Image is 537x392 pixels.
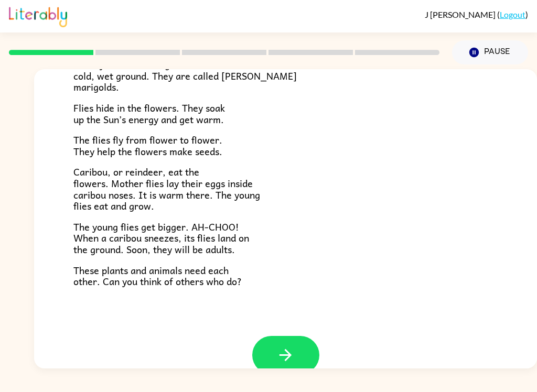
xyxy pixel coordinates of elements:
span: Caribou, or reindeer, eat the flowers. Mother flies lay their eggs inside caribou noses. It is wa... [73,164,260,213]
img: Literably [9,4,67,27]
span: Small yellow flowers grow from the cold, wet ground. They are called [PERSON_NAME] marigolds. [73,57,297,94]
span: The young flies get bigger. AH-CHOO! When a caribou sneezes, its flies land on the ground. Soon, ... [73,219,249,257]
span: These plants and animals need each other. Can you think of others who do? [73,263,242,289]
span: J [PERSON_NAME] [425,9,497,19]
button: Pause [452,40,528,64]
span: The flies fly from flower to flower. They help the flowers make seeds. [73,132,222,159]
a: Logout [500,9,525,19]
div: ( ) [425,9,528,19]
span: Flies hide in the flowers. They soak up the Sun’s energy and get warm. [73,100,225,127]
